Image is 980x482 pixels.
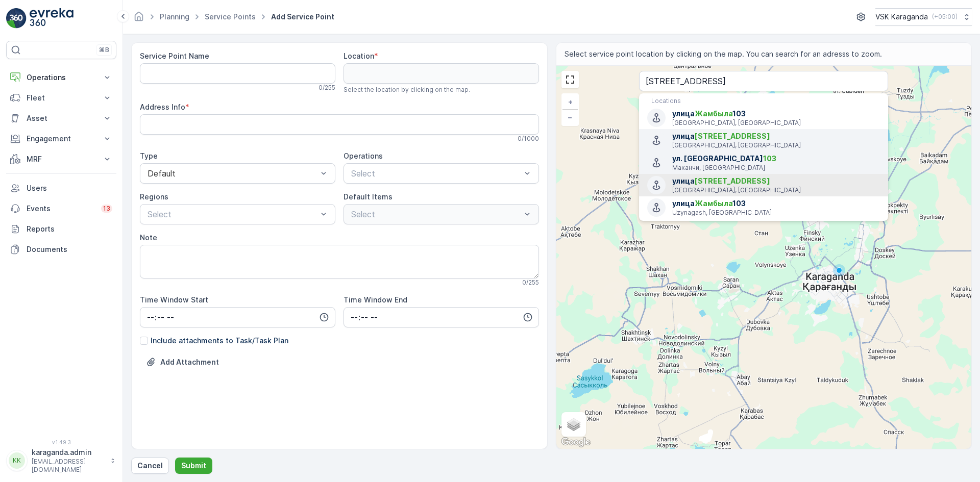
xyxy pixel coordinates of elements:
span: 103 [763,154,776,163]
img: logo_light-DOdMpM7g.png [30,8,73,29]
label: Address Info [140,103,185,111]
p: MRF [27,154,96,164]
button: MRF [6,149,116,169]
label: Type [140,151,158,160]
label: Note [140,233,157,242]
p: karaganda.admin [32,447,105,458]
p: Uzynagash, [GEOGRAPHIC_DATA] [672,209,880,217]
span: Select the location by clicking on the map. [344,86,470,94]
img: Google [559,436,593,449]
span: [STREET_ADDRESS] [695,132,770,140]
button: Submit [175,458,212,474]
label: Operations [344,151,383,160]
button: Engagement [6,129,116,149]
span: Select service point location by clicking on the map. You can search for an adresss to zoom. [565,49,882,59]
span: Add Service Point [269,12,336,22]
a: Planning [160,12,189,21]
p: 0 / 255 [318,84,335,92]
p: 13 [103,205,110,213]
span: ул. [GEOGRAPHIC_DATA] [672,154,880,164]
p: ( +05:00 ) [932,13,958,21]
p: 0 / 255 [522,278,539,287]
span: улица 103 [672,109,880,119]
p: Asset [27,113,96,123]
p: [EMAIL_ADDRESS][DOMAIN_NAME] [32,458,105,474]
a: Documents [6,239,116,260]
p: Operations [27,72,96,83]
p: Events [27,204,95,214]
p: Fleet [27,93,96,103]
a: Zoom Out [562,110,578,125]
label: Regions [140,192,168,201]
p: [GEOGRAPHIC_DATA], [GEOGRAPHIC_DATA] [672,119,880,127]
span: + [568,97,573,106]
button: Upload File [140,354,225,370]
label: Default Items [344,192,393,201]
button: VSK Karaganda(+05:00) [875,8,972,26]
p: Cancel [137,461,163,471]
p: Add Attachment [160,357,219,367]
a: View Fullscreen [562,72,578,87]
p: [GEOGRAPHIC_DATA], [GEOGRAPHIC_DATA] [672,186,880,194]
button: Cancel [131,458,169,474]
p: Users [27,183,112,193]
span: улица [672,131,880,141]
p: Documents [27,244,112,255]
span: Жамбыла [695,199,732,208]
p: Engagement [27,134,96,144]
input: Search by address [639,71,888,91]
a: Homepage [133,15,144,23]
p: Submit [181,461,206,471]
p: Include attachments to Task/Task Plan [151,336,288,346]
a: Open this area in Google Maps (opens a new window) [559,436,593,449]
label: Service Point Name [140,52,209,60]
p: Reports [27,224,112,234]
button: Asset [6,108,116,129]
p: [GEOGRAPHIC_DATA], [GEOGRAPHIC_DATA] [672,141,880,149]
p: Маканчи, [GEOGRAPHIC_DATA] [672,164,880,172]
label: Time Window Start [140,295,208,304]
a: Users [6,178,116,198]
p: ⌘B [99,46,109,54]
span: Жамбыла [695,109,732,118]
a: Zoom In [562,94,578,110]
ul: Menu [639,93,888,221]
img: logo [6,8,27,29]
span: v 1.49.3 [6,439,116,445]
span: улица 103 [672,198,880,209]
p: Locations [651,97,876,105]
span: улица [672,176,880,186]
div: KK [9,452,25,469]
label: Time Window End [344,295,407,304]
span: − [568,113,573,121]
span: [STREET_ADDRESS] [695,176,770,185]
p: 0 / 1000 [518,135,539,143]
p: Select [148,208,317,220]
button: Fleet [6,88,116,108]
button: Operations [6,67,116,88]
a: Service Points [205,12,256,21]
a: Events13 [6,198,116,219]
button: KKkaraganda.admin[EMAIL_ADDRESS][DOMAIN_NAME] [6,447,116,474]
label: Location [344,52,374,60]
a: Layers [562,413,585,436]
a: Reports [6,219,116,239]
p: Select [351,167,521,180]
p: VSK Karaganda [875,12,928,22]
